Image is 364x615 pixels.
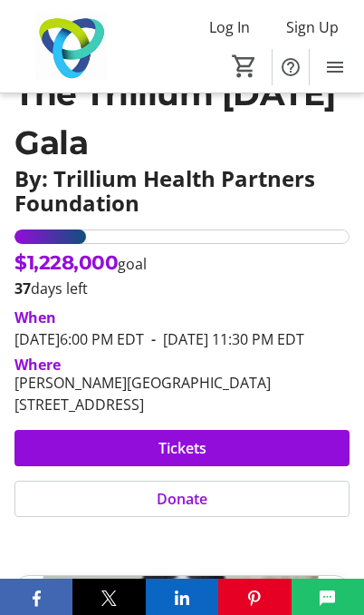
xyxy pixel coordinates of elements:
[72,579,145,615] button: X
[14,372,271,394] div: [PERSON_NAME][GEOGRAPHIC_DATA]
[14,167,350,215] p: By: Trillium Health Partners Foundation
[286,16,339,38] span: Sign Up
[292,579,364,615] button: SMS
[228,50,261,83] button: Cart
[157,488,207,510] span: Donate
[14,278,350,299] p: days left
[14,357,61,372] div: Where
[14,278,31,298] span: 37
[14,250,118,274] span: $1,228,000
[11,13,131,81] img: Trillium Health Partners Foundation's Logo
[144,329,304,349] span: [DATE] 11:30 PM EDT
[158,437,206,459] span: Tickets
[14,430,350,466] button: Tickets
[14,248,147,277] p: goal
[144,329,163,349] span: -
[14,69,350,167] p: The Trillium [DATE] Gala
[272,13,353,42] button: Sign Up
[14,229,350,244] div: 21.376478827361563% of fundraising goal reached
[273,49,309,85] button: Help
[209,16,250,38] span: Log In
[195,13,264,42] button: Log In
[218,579,291,615] button: Pinterest
[317,49,353,85] button: Menu
[14,481,350,517] button: Donate
[14,307,56,328] div: When
[146,579,218,615] button: LinkedIn
[14,329,144,349] span: [DATE] 6:00 PM EDT
[14,394,271,415] div: [STREET_ADDRESS]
